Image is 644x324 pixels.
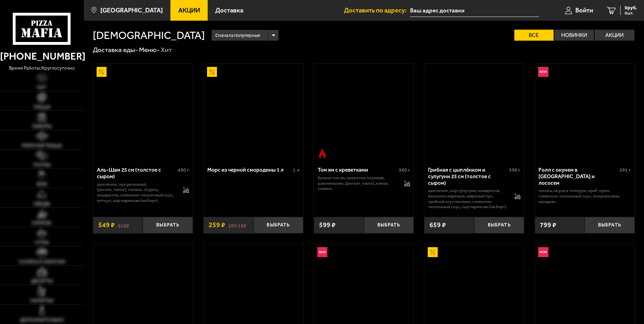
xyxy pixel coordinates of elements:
[33,202,50,206] span: Обеды
[317,149,327,159] img: Острое блюдо
[474,217,524,233] button: Выбрать
[33,105,50,110] span: Пицца
[428,167,507,186] div: Грибная с цыплёнком и сулугуни 25 см (толстое с сыром)
[207,167,291,173] div: Морс из черной смородины 1 л
[143,217,193,233] button: Выбрать
[540,222,556,228] span: 799 ₽
[620,167,631,173] span: 291 г
[514,30,554,41] label: Все
[33,163,50,168] span: Роллы
[93,46,138,54] a: Доставка еды-
[319,222,336,228] span: 599 ₽
[538,167,618,186] div: Ролл с окунем в [GEOGRAPHIC_DATA] и лососем
[32,124,52,129] span: Наборы
[161,45,172,54] div: Хит
[100,7,163,14] span: [GEOGRAPHIC_DATA]
[31,279,53,284] span: Десерты
[97,182,176,203] p: цыпленок, лук репчатый, [PERSON_NAME], томаты, огурец, моцарелла, сливочно-чесночный соус, кетчуп...
[228,222,246,228] s: 289.15 ₽
[37,182,47,187] span: WOK
[35,240,49,245] span: Супы
[625,11,637,15] span: 0 шт.
[429,222,446,228] span: 659 ₽
[317,247,327,257] img: Новинка
[399,167,410,173] span: 360 г
[554,30,594,41] label: Новинки
[139,46,160,54] a: Меню-
[20,318,64,323] span: Дополнительно
[424,64,524,162] a: Грибная с цыплёнком и сулугуни 25 см (толстое с сыром)
[178,167,189,173] span: 490 г
[293,167,299,173] span: 1 л
[428,188,507,209] p: цыпленок, сыр сулугуни, моцарелла, вешенки жареные, жареный лук, грибной соус Жюльен, сливочно-че...
[30,298,53,303] span: Напитки
[364,217,414,233] button: Выбрать
[410,4,539,17] input: Ваш адрес доставки
[509,167,521,173] span: 590 г
[318,167,397,173] div: Том ям с креветками
[535,64,635,162] a: НовинкаРолл с окунем в темпуре и лососем
[98,222,115,228] span: 549 ₽
[22,143,62,148] span: Римская пицца
[37,85,47,90] span: Хит
[538,247,548,257] img: Новинка
[625,6,637,10] span: 0 руб.
[93,30,205,41] h1: [DEMOGRAPHIC_DATA]
[19,260,65,264] span: Салаты и закуски
[32,221,52,226] span: Горячее
[428,247,438,257] img: Акционный
[97,167,176,180] div: Аль-Шам 25 см (толстое с сыром)
[215,7,243,14] span: Доставка
[595,30,634,41] label: Акции
[538,67,548,77] img: Новинка
[118,222,129,228] s: 618 ₽
[207,67,217,77] img: Акционный
[215,29,260,42] span: Сначала популярные
[575,7,593,14] span: Войти
[93,64,193,162] a: АкционныйАль-Шам 25 см (толстое с сыром)
[97,67,107,77] img: Акционный
[254,217,304,233] button: Выбрать
[314,64,414,162] a: Острое блюдоТом ям с креветками
[318,175,397,191] p: бульон том ям, креветка тигровая, шампиньоны, [PERSON_NAME], кинза, сливки.
[538,188,631,204] p: лосось, окунь в темпуре, краб-крем, сливочно-чесночный соус, микрозелень, миндаль.
[204,64,303,162] a: АкционныйМорс из черной смородины 1 л
[344,7,410,14] span: Доставить по адресу:
[209,222,225,228] span: 259 ₽
[585,217,635,233] button: Выбрать
[178,7,200,14] span: Акции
